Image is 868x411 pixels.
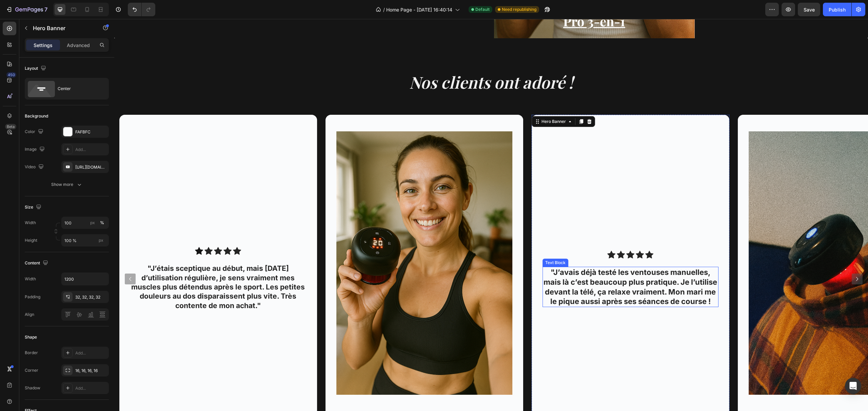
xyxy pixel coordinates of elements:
p: "J’étais sceptique au début, mais [DATE] d’utilisation régulière, je sens vraiment mes muscles pl... [17,245,191,291]
div: 16, 16, 16, 16 [75,368,107,374]
button: px [98,219,106,227]
div: Color [25,127,45,136]
span: Save [804,7,815,13]
p: Settings [34,42,53,49]
span: Default [475,6,490,13]
img: gempages_577438704042246694-a916d0c8-9ac5-414e-8d9a-b3c97d6405a4.png [634,112,810,376]
div: % [100,220,104,226]
label: Width [25,220,36,226]
div: Shape [25,334,37,340]
button: Carousel Next Arrow [737,255,748,265]
div: Beta [5,124,16,129]
div: Undo/Redo [128,3,155,16]
div: Rich Text Editor. Editing area: main [428,248,604,288]
label: Height [25,237,37,243]
input: px [61,234,109,246]
span: Home Page - [DATE] 16:40:14 [386,6,452,13]
div: Corner [25,367,38,373]
div: Content [25,259,50,268]
div: Add... [75,350,107,356]
div: Add... [75,147,107,153]
button: % [88,219,97,227]
div: Shadow [25,385,40,391]
h2: Nos clients ont adoré ! [179,52,575,74]
div: Size [25,203,43,212]
iframe: Design area [114,19,868,411]
div: Center [58,81,99,96]
button: Show more [25,178,109,191]
button: Publish [823,3,851,16]
div: Rich Text Editor. Editing area: main [16,244,192,291]
div: Text Block [430,241,453,247]
div: Border [25,350,38,356]
span: px [99,238,103,243]
div: Open Intercom Messenger [845,378,861,394]
button: Save [798,3,820,16]
div: Video [25,163,45,172]
div: Padding [25,294,40,300]
div: 32, 32, 32, 32 [75,294,107,300]
div: px [90,220,95,226]
div: Layout [25,64,47,73]
div: [URL][DOMAIN_NAME] [75,164,107,170]
div: Image [25,145,46,154]
button: 7 [3,3,51,16]
input: Auto [62,273,108,285]
div: Align [25,311,34,318]
div: FAFBFC [75,129,107,135]
div: Hero Banner [426,100,453,106]
img: gempages_577438704042246694-34147b3a-f063-416b-9919-ff5c2fe1f794.png [222,112,398,376]
div: Background [25,113,48,119]
p: "J’avais déjà testé les ventouses manuelles, mais là c’est beaucoup plus pratique. Je l’utilise d... [429,248,604,287]
p: Advanced [67,42,90,49]
div: Width [25,276,36,282]
div: 450 [6,72,16,78]
input: px% [61,217,109,229]
div: Add... [75,385,107,391]
span: / [383,6,385,13]
span: Need republishing [502,6,536,13]
button: Carousel Back Arrow [11,255,21,265]
div: Publish [829,6,846,13]
p: Hero Banner [33,24,91,32]
div: Show more [51,181,83,188]
p: 7 [44,5,47,14]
